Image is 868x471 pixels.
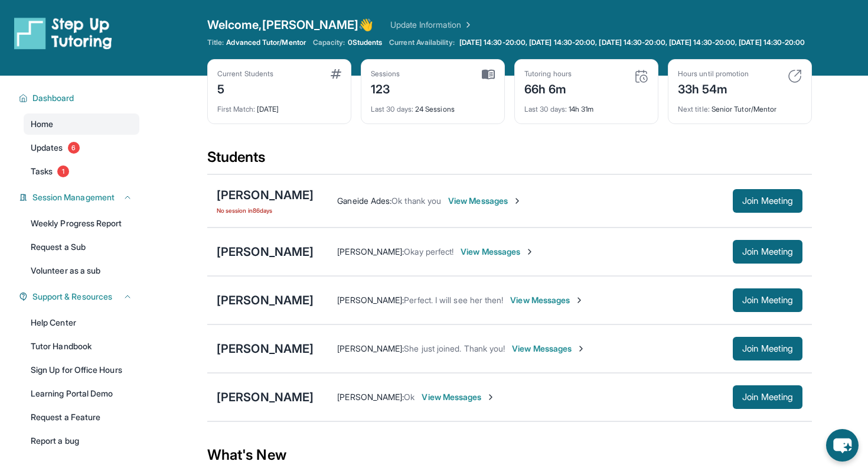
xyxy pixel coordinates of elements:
[31,118,53,130] span: Home
[207,38,224,47] span: Title:
[24,312,139,333] a: Help Center
[226,38,305,47] span: Advanced Tutor/Mentor
[207,17,374,33] span: Welcome, [PERSON_NAME] 👋
[678,98,802,114] div: Senior Tutor/Mentor
[524,79,572,98] div: 66h 6m
[371,69,400,79] div: Sessions
[788,69,802,83] img: card
[24,430,139,451] a: Report a bug
[575,295,584,305] img: Chevron-Right
[404,246,453,256] span: Okay perfect!
[371,98,495,114] div: 24 Sessions
[32,92,74,104] span: Dashboard
[733,337,802,360] button: Join Meeting
[524,105,567,113] span: Last 30 days :
[486,392,495,402] img: Chevron-Right
[217,389,314,405] div: [PERSON_NAME]
[678,105,710,113] span: Next title :
[512,343,586,355] span: View Messages
[337,295,404,305] span: [PERSON_NAME] :
[461,246,534,258] span: View Messages
[217,292,314,308] div: [PERSON_NAME]
[217,206,314,215] span: No session in 86 days
[678,69,749,79] div: Hours until promotion
[524,69,572,79] div: Tutoring hours
[24,137,139,158] a: Updates6
[404,343,505,353] span: She just joined. Thank you!
[733,240,802,264] button: Join Meeting
[57,165,69,177] span: 1
[24,113,139,135] a: Home
[217,98,341,114] div: [DATE]
[742,248,793,255] span: Join Meeting
[331,69,341,79] img: card
[24,359,139,381] a: Sign Up for Office Hours
[457,38,808,47] a: [DATE] 14:30-20:00, [DATE] 14:30-20:00, [DATE] 14:30-20:00, [DATE] 14:30-20:00, [DATE] 14:30-20:00
[576,344,586,353] img: Chevron-Right
[391,196,441,206] span: Ok thank you
[634,69,648,83] img: card
[390,19,473,31] a: Update Information
[826,429,859,462] button: chat-button
[733,288,802,312] button: Join Meeting
[422,391,495,403] span: View Messages
[742,345,793,352] span: Join Meeting
[207,148,812,174] div: Students
[525,247,534,256] img: Chevron-Right
[24,383,139,404] a: Learning Portal Demo
[31,165,53,177] span: Tasks
[32,191,115,203] span: Session Management
[217,187,314,203] div: [PERSON_NAME]
[24,161,139,182] a: Tasks1
[742,197,793,204] span: Join Meeting
[733,385,802,409] button: Join Meeting
[371,105,413,113] span: Last 30 days :
[14,17,112,50] img: logo
[313,38,345,47] span: Capacity:
[337,246,404,256] span: [PERSON_NAME] :
[482,69,495,80] img: card
[348,38,383,47] span: 0 Students
[28,92,132,104] button: Dashboard
[31,142,63,154] span: Updates
[217,340,314,357] div: [PERSON_NAME]
[448,195,522,207] span: View Messages
[678,79,749,98] div: 33h 54m
[337,392,404,402] span: [PERSON_NAME] :
[742,297,793,304] span: Join Meeting
[461,19,473,31] img: Chevron Right
[217,79,273,98] div: 5
[24,407,139,428] a: Request a Feature
[524,98,648,114] div: 14h 31m
[337,343,404,353] span: [PERSON_NAME] :
[404,392,415,402] span: Ok
[510,294,584,306] span: View Messages
[24,236,139,258] a: Request a Sub
[459,38,805,47] span: [DATE] 14:30-20:00, [DATE] 14:30-20:00, [DATE] 14:30-20:00, [DATE] 14:30-20:00, [DATE] 14:30-20:00
[217,243,314,260] div: [PERSON_NAME]
[513,196,522,206] img: Chevron-Right
[217,105,255,113] span: First Match :
[337,196,391,206] span: Ganeide Ades :
[28,191,132,203] button: Session Management
[32,291,112,303] span: Support & Resources
[24,336,139,357] a: Tutor Handbook
[68,142,80,154] span: 6
[389,38,454,47] span: Current Availability:
[28,291,132,303] button: Support & Resources
[742,394,793,401] span: Join Meeting
[404,295,503,305] span: Perfect. I will see her then!
[217,69,273,79] div: Current Students
[371,79,400,98] div: 123
[733,189,802,213] button: Join Meeting
[24,260,139,281] a: Volunteer as a sub
[24,213,139,234] a: Weekly Progress Report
